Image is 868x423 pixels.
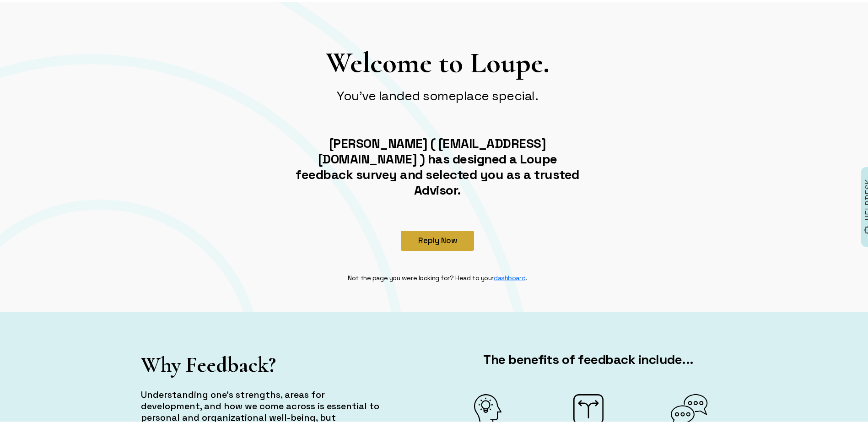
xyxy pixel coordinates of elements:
a: dashboard [494,272,525,280]
h2: [PERSON_NAME] ( [EMAIL_ADDRESS][DOMAIN_NAME] ) has designed a Loupe feedback survey and selected ... [292,134,583,196]
h2: The benefits of feedback include... [443,350,734,365]
h2: You've landed someplace special. [292,86,583,102]
h1: Welcome to Loupe. [292,43,583,79]
img: FFFF [573,392,604,423]
button: Reply Now [401,229,474,249]
div: Not the page you were looking for? Head to your . [342,271,533,281]
h1: Why Feedback? [141,350,382,376]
